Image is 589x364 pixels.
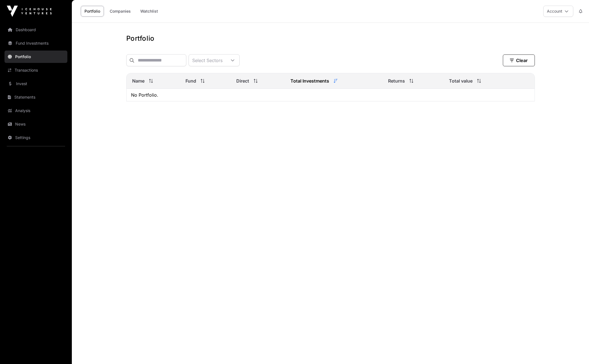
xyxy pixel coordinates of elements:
span: Name [132,78,145,84]
span: Direct [236,78,249,84]
a: Companies [106,6,134,17]
a: Dashboard [4,24,67,36]
a: Portfolio [4,51,67,63]
button: Account [543,6,573,17]
a: Analysis [4,104,67,117]
a: Settings [4,131,67,144]
span: Total value [449,78,473,84]
a: Transactions [4,64,67,76]
iframe: Chat Widget [561,337,589,364]
a: Fund Investments [4,37,67,49]
div: Select Sectors [189,54,226,66]
button: Clear [503,54,535,66]
h1: Portfolio [126,34,535,43]
span: Returns [388,78,405,84]
img: Icehouse Ventures Logo [7,6,52,17]
a: Invest [4,78,67,90]
a: Watchlist [137,6,162,17]
a: Statements [4,91,67,103]
a: Portfolio [81,6,104,17]
td: No Portfolio. [127,89,535,101]
span: Fund [185,78,196,84]
a: News [4,118,67,130]
span: Total Investments [290,78,329,84]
